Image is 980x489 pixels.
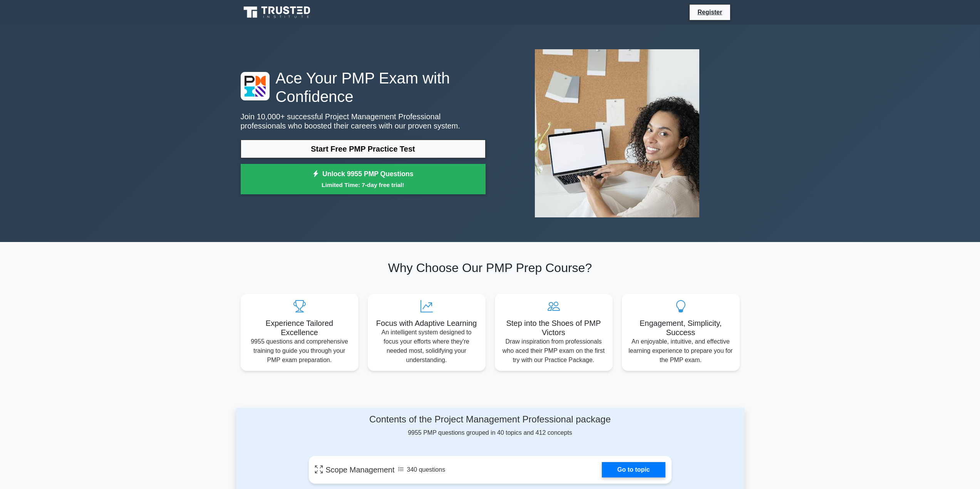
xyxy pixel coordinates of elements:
div: 9955 PMP questions grouped in 40 topics and 412 concepts [309,414,672,437]
p: 9955 questions and comprehensive training to guide you through your PMP exam preparation. [247,337,352,365]
small: Limited Time: 7-day free trial! [250,180,476,189]
p: An intelligent system designed to focus your efforts where they're needed most, solidifying your ... [374,328,479,365]
a: Unlock 9955 PMP QuestionsLimited Time: 7-day free trial! [241,164,486,195]
p: Join 10,000+ successful Project Management Professional professionals who boosted their careers w... [241,112,486,130]
h4: Contents of the Project Management Professional package [309,414,672,425]
h5: Experience Tailored Excellence [247,319,352,337]
h5: Step into the Shoes of PMP Victors [501,319,606,337]
h5: Focus with Adaptive Learning [374,319,479,328]
p: An enjoyable, intuitive, and effective learning experience to prepare you for the PMP exam. [628,337,734,365]
a: Start Free PMP Practice Test [241,140,486,158]
h5: Engagement, Simplicity, Success [628,319,734,337]
p: Draw inspiration from professionals who aced their PMP exam on the first try with our Practice Pa... [501,337,606,365]
a: Register [693,7,727,17]
h1: Ace Your PMP Exam with Confidence [241,69,486,106]
a: Go to topic [602,462,665,477]
h2: Why Choose Our PMP Prep Course? [241,260,740,275]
